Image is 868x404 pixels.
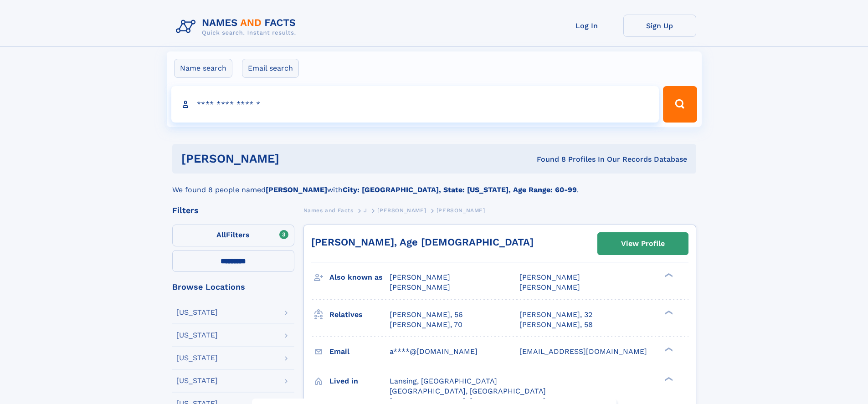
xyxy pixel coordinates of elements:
[216,230,226,239] span: All
[172,225,294,246] label: Filters
[172,283,294,291] div: Browse Locations
[172,206,294,215] div: Filters
[390,320,462,330] a: [PERSON_NAME], 70
[437,207,485,214] span: [PERSON_NAME]
[174,59,232,78] label: Name search
[377,207,426,214] span: [PERSON_NAME]
[329,270,390,285] h3: Also known as
[598,233,688,255] a: View Profile
[623,15,696,37] a: Sign Up
[176,309,218,316] div: [US_STATE]
[519,273,580,281] span: [PERSON_NAME]
[408,154,687,164] div: Found 8 Profiles In Our Records Database
[303,205,354,216] a: Names and Facts
[171,86,659,123] input: search input
[663,376,673,382] div: ❯
[663,272,673,278] div: ❯
[621,233,665,254] div: View Profile
[266,185,327,194] b: [PERSON_NAME]
[329,344,390,359] h3: Email
[364,207,367,214] span: J
[176,377,218,384] div: [US_STATE]
[663,346,673,352] div: ❯
[311,236,534,248] a: [PERSON_NAME], Age [DEMOGRAPHIC_DATA]
[172,15,303,39] img: Logo Names and Facts
[390,283,450,291] span: [PERSON_NAME]
[364,205,367,216] a: J
[390,377,497,385] span: Lansing, [GEOGRAPHIC_DATA]
[519,283,580,291] span: [PERSON_NAME]
[176,332,218,339] div: [US_STATE]
[390,273,450,281] span: [PERSON_NAME]
[343,185,577,194] b: City: [GEOGRAPHIC_DATA], State: [US_STATE], Age Range: 60-99
[176,354,218,362] div: [US_STATE]
[550,15,623,37] a: Log In
[329,307,390,322] h3: Relatives
[519,347,647,356] span: [EMAIL_ADDRESS][DOMAIN_NAME]
[663,86,697,123] button: Search Button
[519,320,593,330] a: [PERSON_NAME], 58
[519,310,592,320] a: [PERSON_NAME], 32
[329,373,390,389] h3: Lived in
[663,309,673,315] div: ❯
[377,205,426,216] a: [PERSON_NAME]
[172,174,696,195] div: We found 8 people named with .
[242,59,299,78] label: Email search
[390,310,463,320] a: [PERSON_NAME], 56
[181,153,408,164] h1: [PERSON_NAME]
[390,387,546,395] span: [GEOGRAPHIC_DATA], [GEOGRAPHIC_DATA]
